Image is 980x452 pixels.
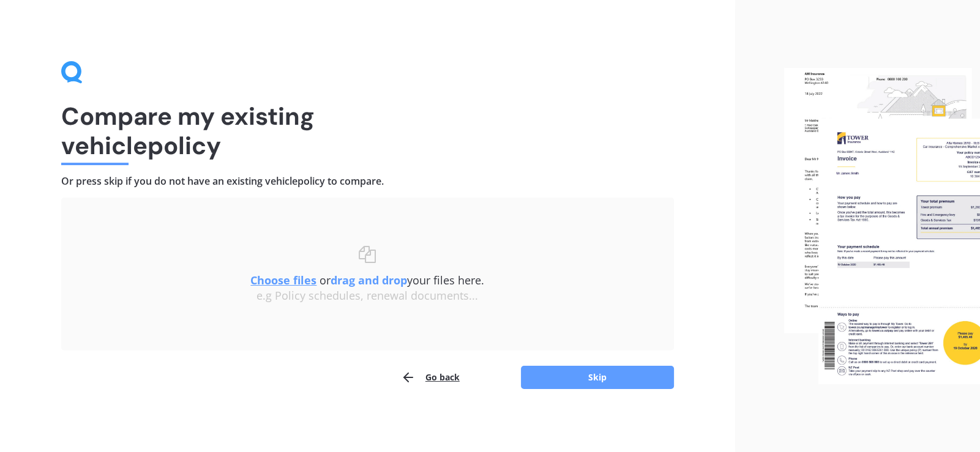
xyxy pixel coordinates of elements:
[86,289,649,303] div: e.g Policy schedules, renewal documents...
[61,102,674,160] h1: Compare my existing vehicle policy
[250,273,484,287] span: or your files here.
[784,68,980,384] img: files.webp
[331,273,407,287] b: drag and drop
[250,273,316,287] u: Choose files
[61,175,674,188] h4: Or press skip if you do not have an existing vehicle policy to compare.
[401,365,460,390] button: Go back
[521,366,674,389] button: Skip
